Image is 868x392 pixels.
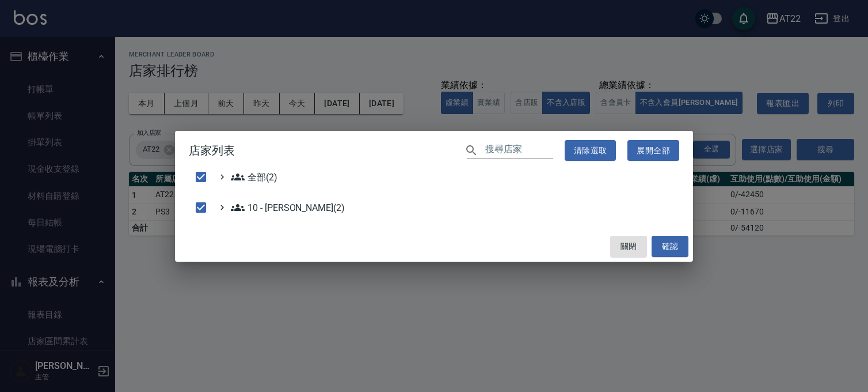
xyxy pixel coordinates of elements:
[175,131,693,171] h2: 店家列表
[231,201,345,214] span: 10 - [PERSON_NAME](2)
[485,142,553,159] input: 搜尋店家
[231,170,277,184] span: 全部(2)
[652,236,688,257] button: 確認
[610,236,647,257] button: 關閉
[627,140,679,161] button: 展開全部
[565,140,616,161] button: 清除選取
